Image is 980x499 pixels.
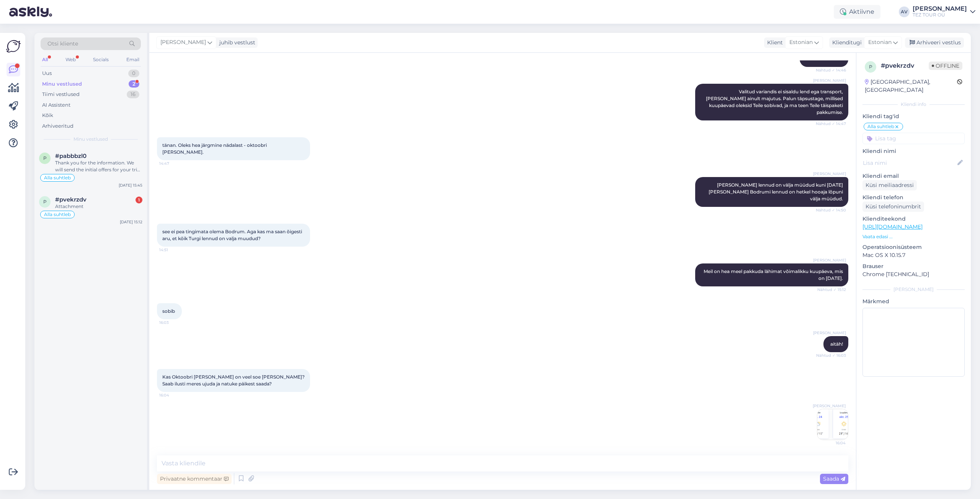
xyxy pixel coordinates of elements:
span: p [869,64,872,70]
div: Arhiveeri vestlus [905,37,964,48]
p: Kliendi telefon [862,193,965,202]
span: Meil on hea meel pakkuda lähimat võimalikku kuupäeva, mis on [DATE]. [704,268,844,281]
input: Lisa nimi [863,159,956,167]
div: Web [64,55,77,65]
a: [PERSON_NAME]TEZ TOUR OÜ [913,6,975,18]
a: [URL][DOMAIN_NAME] [862,223,923,230]
span: Saada [823,475,845,482]
span: Nähtud ✓ 16:03 [816,353,846,358]
div: AV [899,7,910,17]
div: TEZ TOUR OÜ [913,12,967,18]
div: Klient [764,39,783,47]
div: AI Assistent [42,101,70,109]
p: Vaata edasi ... [862,233,965,240]
p: Mac OS X 10.15.7 [862,251,965,259]
div: [GEOGRAPHIC_DATA], [GEOGRAPHIC_DATA] [865,78,957,94]
img: Attachment [817,409,848,440]
div: 2 [129,80,139,88]
span: Estonian [789,38,813,47]
span: Estonian [868,38,892,47]
span: see ei pea tingimata olema Bodrum. Aga kas ma saan õigesti aru, et kōik Turgi lennud on valja muu... [162,229,303,241]
div: [PERSON_NAME] [913,6,967,12]
div: Uus [42,70,52,77]
span: Nähtud ✓ 15:12 [817,287,846,293]
span: [PERSON_NAME] [813,403,846,409]
span: #pvekrzdv [55,196,87,203]
div: Aktiivne [834,5,880,19]
span: tänan. Oleks hea järgmine nädalast - oktoobri [PERSON_NAME]. [162,142,268,155]
span: aitäh! [830,341,843,347]
span: Kas Oktoobri [PERSON_NAME] on veel soe [PERSON_NAME]? Saab ilusti meres ujuda ja natuke päikest s... [162,374,306,387]
span: 14:47 [159,161,188,166]
span: Alla suhtleb [867,124,894,129]
p: Kliendi email [862,172,965,180]
span: p [43,155,47,161]
span: [PERSON_NAME] [813,330,846,336]
div: Thank you for the information. We will send the initial offers for your trip to [GEOGRAPHIC_DATA]... [55,159,142,173]
input: Lisa tag [862,133,965,144]
span: Alla suhtleb [44,212,71,217]
div: # pvekrzdv [881,61,929,70]
div: 16 [127,91,139,98]
p: Operatsioonisüsteem [862,243,965,251]
div: 0 [128,70,139,77]
p: Chrome [TECHNICAL_ID] [862,270,965,278]
div: Tiimi vestlused [42,91,80,98]
div: Klienditugi [829,39,862,47]
span: Nähtud ✓ 14:46 [816,67,846,73]
div: Kliendi info [862,101,965,108]
div: Küsi telefoninumbrit [862,202,924,212]
div: [DATE] 15:12 [120,219,142,225]
span: 14:51 [159,247,188,253]
div: Minu vestlused [42,80,82,88]
span: [PERSON_NAME] lennud on välja müüdud kuni [DATE] [PERSON_NAME] Bodrumi lennud on hetkel hooaja lõ... [709,182,844,202]
span: Nähtud ✓ 14:50 [816,207,846,213]
div: Küsi meiliaadressi [862,180,917,190]
div: Privaatne kommentaar [157,474,232,484]
span: sobib [162,308,175,314]
div: Attachment [55,203,142,210]
div: 1 [136,197,142,203]
img: Askly Logo [6,39,21,54]
div: Arhiveeritud [42,122,73,130]
span: Alla suhtleb [44,176,71,180]
div: Kõik [42,112,53,119]
div: Socials [91,55,110,65]
span: Otsi kliente [47,40,78,48]
p: Märkmed [862,297,965,306]
span: Valitud variandis ei sisaldu lend ega transport, [PERSON_NAME] ainult majutus. Palun täpsustage, ... [706,89,844,115]
p: Kliendi tag'id [862,112,965,120]
span: [PERSON_NAME] [813,78,846,83]
div: juhib vestlust [216,39,255,47]
div: All [41,55,49,65]
p: Kliendi nimi [862,147,965,155]
span: [PERSON_NAME] [813,171,846,177]
span: Minu vestlused [73,136,108,143]
span: Offline [929,62,962,70]
span: [PERSON_NAME] [813,257,846,263]
div: Email [125,55,141,65]
div: [PERSON_NAME] [862,286,965,293]
span: 16:04 [817,440,846,446]
span: 16:03 [159,320,188,325]
span: Nähtud ✓ 14:47 [816,121,846,127]
span: [PERSON_NAME] [160,38,206,47]
span: 16:04 [159,392,188,398]
div: [DATE] 15:45 [119,182,142,188]
span: #pabbbzl0 [55,153,87,159]
p: Klienditeekond [862,215,965,223]
span: p [43,199,47,205]
p: Brauser [862,262,965,270]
